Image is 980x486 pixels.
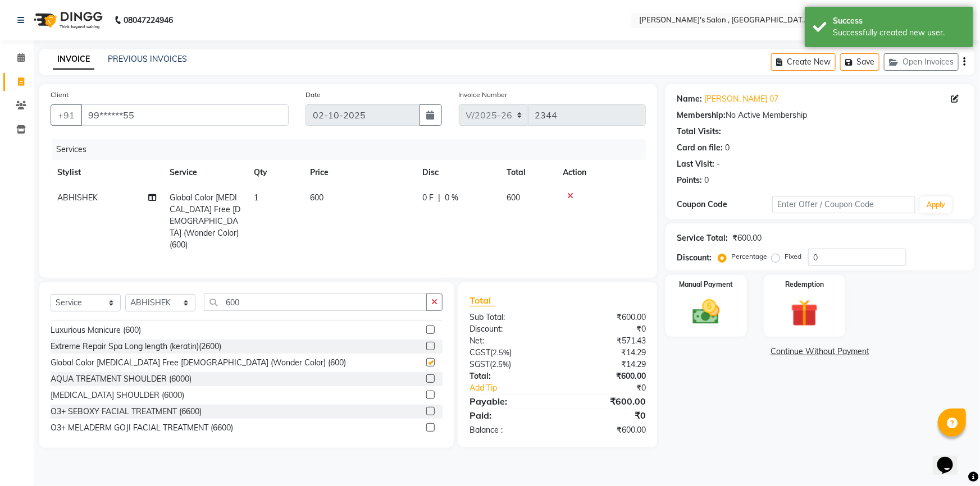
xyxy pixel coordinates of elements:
span: Total [470,295,495,306]
span: 0 % [445,192,458,204]
div: Membership: [677,109,726,121]
div: Luxurious Manicure (600) [51,324,141,336]
label: Client [51,90,69,100]
span: 600 [507,192,520,203]
div: Total: [461,370,558,382]
th: Stylist [51,160,163,185]
div: Discount: [677,252,712,264]
th: Service [163,160,247,185]
span: 0 F [422,192,434,204]
a: [PERSON_NAME] 07 [704,93,778,105]
span: 1 [254,192,258,203]
th: Total [500,160,556,185]
div: ₹0 [558,323,654,335]
div: Total Visits: [677,126,721,137]
label: Manual Payment [679,279,733,290]
div: 0 [725,142,730,154]
div: No Active Membership [677,109,963,121]
input: Search by Name/Mobile/Email/Code [81,104,289,126]
th: Action [556,160,646,185]
div: ₹600.00 [558,370,654,382]
div: [MEDICAL_DATA] SHOULDER (6000) [51,389,184,401]
div: Card on file: [677,142,723,154]
div: ( ) [461,359,558,370]
span: 600 [310,192,323,203]
button: Open Invoices [884,53,959,71]
div: ₹571.43 [558,335,654,347]
label: Date [306,90,321,100]
div: O3+ MELADERM GOJI FACIAL TREATMENT (6600) [51,422,233,434]
button: Save [840,53,879,71]
iframe: chat widget [933,441,969,475]
div: ₹600.00 [558,395,654,408]
span: | [438,192,440,204]
button: +91 [51,104,82,126]
div: ₹14.29 [558,347,654,359]
a: INVOICE [53,49,94,70]
button: Create New [771,53,836,71]
div: ₹600.00 [558,424,654,436]
div: Sub Total: [461,311,558,323]
div: Balance : [461,424,558,436]
div: Net: [461,335,558,347]
div: ₹14.29 [558,359,654,370]
div: ( ) [461,347,558,359]
button: Apply [920,196,952,213]
div: Service Total: [677,232,728,244]
b: 08047224946 [124,4,173,36]
a: PREVIOUS INVOICES [108,54,187,64]
div: Paid: [461,409,558,422]
span: SGST [470,359,490,369]
span: CGST [470,347,490,357]
img: _gift.svg [782,296,827,330]
a: Continue Without Payment [668,346,972,357]
img: logo [29,4,106,36]
div: ₹600.00 [558,311,654,323]
div: Global Color [MEDICAL_DATA] Free [DEMOGRAPHIC_DATA] (Wonder Color) (600) [51,357,346,369]
label: Redemption [785,279,824,290]
div: 0 [704,175,709,186]
a: Add Tip [461,382,573,394]
span: 2.5% [492,360,509,369]
div: Last Visit: [677,158,714,170]
div: ₹600.00 [732,232,762,244]
label: Invoice Number [459,90,508,100]
th: Qty [247,160,303,185]
input: Enter Offer / Coupon Code [772,196,915,213]
div: Services [52,139,654,160]
div: Coupon Code [677,199,772,210]
div: Points: [677,175,702,186]
div: Discount: [461,323,558,335]
div: Payable: [461,395,558,408]
div: ₹0 [574,382,654,394]
img: _cash.svg [684,296,728,328]
div: O3+ SEBOXY FACIAL TREATMENT (6600) [51,406,202,418]
div: Extreme Repair Spa Long length (keratin)(2600) [51,341,221,352]
div: ₹0 [558,409,654,422]
label: Fixed [785,251,801,262]
div: Name: [677,93,702,105]
div: Successfully created new user. [833,27,965,39]
input: Search or Scan [204,294,427,311]
th: Disc [416,160,500,185]
span: Global Color [MEDICAL_DATA] Free [DEMOGRAPHIC_DATA] (Wonder Color) (600) [170,192,240,250]
span: 2.5% [493,348,509,357]
label: Percentage [731,251,767,262]
div: - [717,158,720,170]
div: Success [833,15,965,27]
span: ABHISHEK [57,192,98,203]
th: Price [303,160,416,185]
div: AQUA TREATMENT SHOULDER (6000) [51,373,192,385]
